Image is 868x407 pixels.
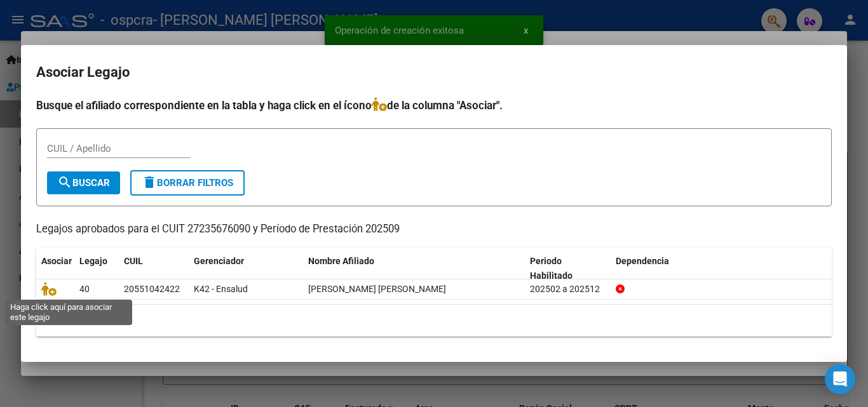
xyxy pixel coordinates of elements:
[194,284,248,294] span: K42 - Ensalud
[611,248,832,290] datatable-header-cell: Dependencia
[36,248,74,290] datatable-header-cell: Asociar
[74,248,119,290] datatable-header-cell: Legajo
[525,248,611,290] datatable-header-cell: Periodo Habilitado
[194,256,244,266] span: Gerenciador
[308,256,374,266] span: Nombre Afiliado
[36,305,832,337] div: 1 registros
[130,170,245,196] button: Borrar Filtros
[530,282,606,297] div: 202502 a 202512
[36,222,832,237] p: Legajos aprobados para el CUIT 27235676090 y Período de Prestación 202509
[36,60,832,84] h2: Asociar Legajo
[124,282,180,297] div: 20551042422
[47,171,120,194] button: Buscar
[142,175,157,190] mat-icon: delete
[303,248,525,290] datatable-header-cell: Nombre Afiliado
[36,97,832,114] h4: Busque el afiliado correspondiente en la tabla y haga click en el ícono de la columna "Asociar".
[308,284,446,294] span: SORIA BARBALACE CAMILO BENJAMIN JOAQUIN
[189,248,303,290] datatable-header-cell: Gerenciador
[41,256,72,266] span: Asociar
[825,364,855,394] div: Open Intercom Messenger
[57,177,110,189] span: Buscar
[79,256,107,266] span: Legajo
[79,284,90,294] span: 40
[119,248,189,290] datatable-header-cell: CUIL
[57,175,72,190] mat-icon: search
[142,177,233,189] span: Borrar Filtros
[124,256,143,266] span: CUIL
[616,256,669,266] span: Dependencia
[530,256,573,281] span: Periodo Habilitado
